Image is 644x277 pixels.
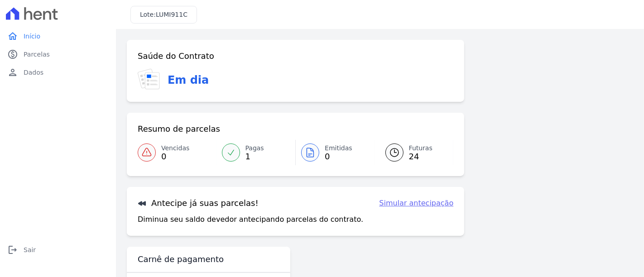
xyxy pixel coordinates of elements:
[24,50,50,59] span: Parcelas
[4,63,112,81] a: personDados
[379,198,453,209] a: Simular antecipação
[24,68,43,77] span: Dados
[245,143,264,153] span: Pagas
[375,140,454,165] a: Futuras 24
[138,254,224,265] h3: Carnê de pagamento
[161,153,189,160] span: 0
[216,140,296,165] a: Pagas 1
[140,10,187,19] h3: Lote:
[4,27,112,45] a: homeInício
[138,198,259,209] h3: Antecipe já suas parcelas!
[4,241,112,259] a: logoutSair
[7,49,18,60] i: paid
[325,153,352,160] span: 0
[7,31,18,42] i: home
[24,32,40,41] span: Início
[325,143,352,153] span: Emitidas
[168,72,209,88] h3: Em dia
[296,140,375,165] a: Emitidas 0
[24,245,36,254] span: Sair
[245,153,264,160] span: 1
[138,140,216,165] a: Vencidas 0
[138,51,214,62] h3: Saúde do Contrato
[138,124,220,134] h3: Resumo de parcelas
[7,244,18,255] i: logout
[409,153,433,160] span: 24
[4,45,112,63] a: paidParcelas
[138,214,363,225] p: Diminua seu saldo devedor antecipando parcelas do contrato.
[161,143,189,153] span: Vencidas
[156,11,187,18] span: LUMI911C
[7,67,18,78] i: person
[409,143,433,153] span: Futuras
